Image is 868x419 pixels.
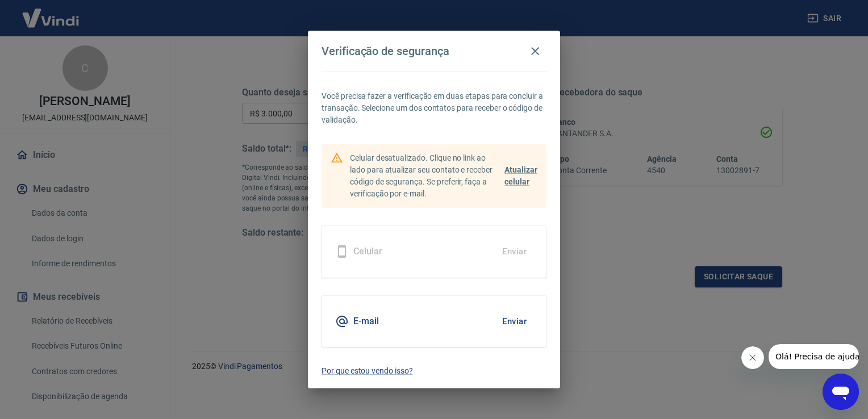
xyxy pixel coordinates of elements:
a: Por que estou vendo isso? [322,365,546,377]
span: Atualizar celular [504,165,537,186]
button: Enviar [496,309,533,333]
iframe: Botão para abrir a janela de mensagens [823,374,859,410]
a: Atualizar celular [504,164,537,188]
h5: Celular [353,246,382,257]
iframe: Mensagem da empresa [769,344,859,369]
h4: Verificação de segurança [322,44,449,58]
h5: E-mail [353,316,379,327]
iframe: Fechar mensagem [741,346,764,369]
span: Olá! Precisa de ajuda? [7,8,95,17]
p: Você precisa fazer a verificação em duas etapas para concluir a transação. Selecione um dos conta... [322,90,546,126]
p: Celular desatualizado. Clique no link ao lado para atualizar seu contato e receber código de segu... [350,152,500,200]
